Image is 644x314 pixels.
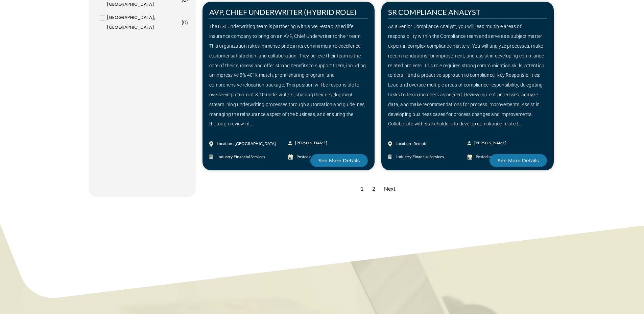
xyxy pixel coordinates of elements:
[473,138,506,148] span: [PERSON_NAME]
[396,139,427,149] div: Location : Remote
[381,180,399,197] div: Next
[209,22,368,129] div: The HGI Underwriting team is partnering with a well-established life insurance company to bring o...
[369,180,379,197] div: 2
[388,22,547,129] div: As a Senior Compliance Analyst, you will lead multiple areas of responsibility within the Complia...
[107,13,180,32] span: [GEOGRAPHIC_DATA], [GEOGRAPHIC_DATA]
[318,158,360,163] span: See More Details
[183,19,186,25] span: 0
[209,7,357,17] a: AVP, CHIEF UNDERWRITER (HYBRID ROLE)
[310,154,368,167] a: See More Details
[490,154,547,167] a: See More Details
[498,158,539,163] span: See More Details
[217,139,276,149] div: Location : [GEOGRAPHIC_DATA]
[293,138,327,148] span: [PERSON_NAME]
[288,138,328,148] a: [PERSON_NAME]
[182,19,183,25] span: (
[468,138,507,148] a: [PERSON_NAME]
[388,7,480,17] a: SR COMPLIANCE ANALYST
[357,180,367,197] div: 1
[186,19,188,25] span: )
